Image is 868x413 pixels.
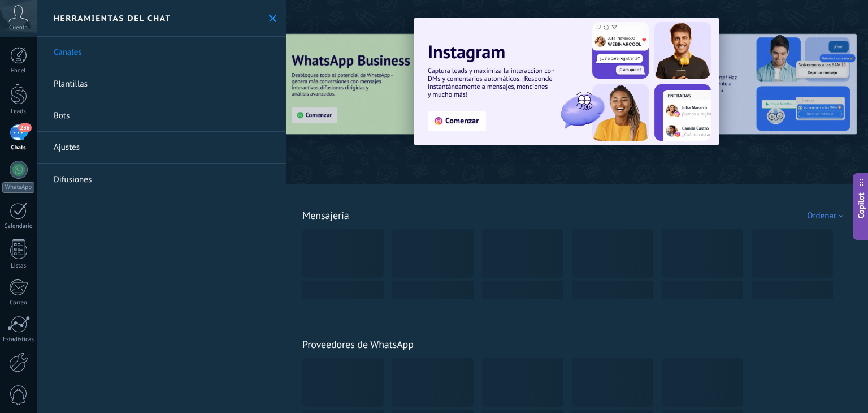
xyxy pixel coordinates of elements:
[2,144,35,152] div: Chats
[616,34,857,135] img: Slide 2
[302,338,414,351] a: Proveedores de WhatsApp
[9,24,28,32] span: Cuenta
[2,299,35,307] div: Correo
[37,132,286,164] a: Ajustes
[2,223,35,230] div: Calendario
[807,210,847,221] div: Ordenar
[37,100,286,132] a: Bots
[37,164,286,195] a: Difusiones
[2,108,35,115] div: Leads
[18,123,31,132] span: 236
[54,13,171,23] h2: Herramientas del chat
[856,193,867,219] span: Copilot
[414,18,719,145] img: Slide 1
[281,34,522,135] img: Slide 3
[2,336,35,343] div: Estadísticas
[2,67,35,75] div: Panel
[2,182,34,193] div: WhatsApp
[37,68,286,100] a: Plantillas
[2,263,35,270] div: Listas
[37,37,286,68] a: Canales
